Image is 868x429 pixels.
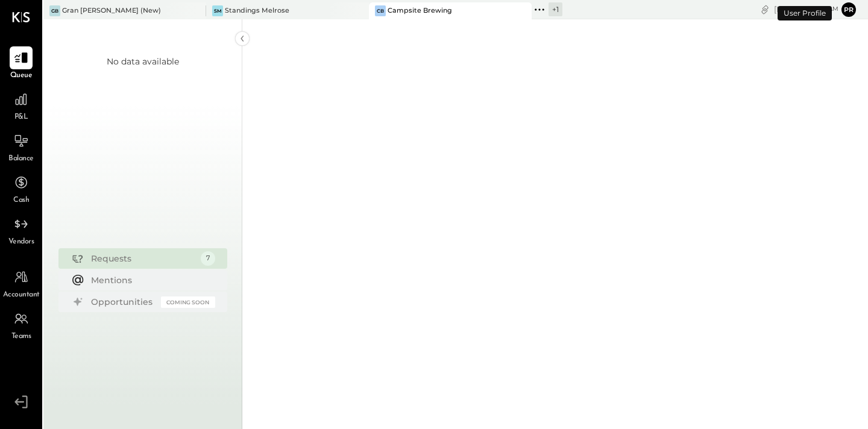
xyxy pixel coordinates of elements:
span: 9 : 29 [802,4,826,15]
div: No data available [107,55,179,67]
div: copy link [759,3,771,16]
div: Campsite Brewing [388,6,452,16]
div: Gran [PERSON_NAME] (New) [62,6,161,16]
span: Balance [8,154,34,164]
div: CB [375,5,386,16]
a: Queue [1,46,42,81]
div: Mentions [91,274,209,286]
div: + 1 [549,2,562,16]
div: User Profile [778,6,832,20]
div: GB [49,5,60,16]
div: SM [212,5,223,16]
span: Queue [10,70,33,81]
span: Vendors [8,237,34,248]
div: Requests [91,252,195,265]
div: 7 [201,251,215,266]
span: Cash [13,195,29,206]
button: Pr [841,2,856,17]
div: Standings Melrose [225,6,289,16]
div: Opportunities [91,296,155,308]
a: Accountant [1,266,42,301]
a: Vendors [1,213,42,248]
span: am [828,5,838,13]
span: Teams [11,331,31,342]
span: P&L [14,112,28,123]
a: Cash [1,171,42,206]
a: Balance [1,130,42,164]
span: Accountant [3,290,40,301]
a: P&L [1,88,42,123]
a: Teams [1,307,42,342]
div: Coming Soon [161,296,215,308]
div: [DATE] [774,4,838,15]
